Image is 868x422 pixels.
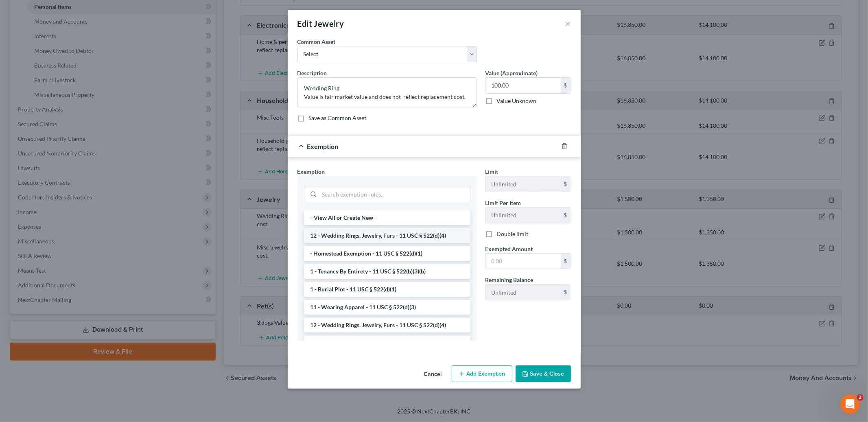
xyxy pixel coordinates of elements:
[304,282,470,297] li: 1 - Burial Plot - 11 USC § 522(d)(1)
[565,19,571,28] button: ×
[485,176,561,192] input: --
[561,78,571,93] div: $
[496,97,536,105] label: Value Unknown
[418,366,448,383] button: Cancel
[304,300,470,315] li: 11 - Wearing Apparel - 11 USC § 522(d)(3)
[304,264,470,279] li: 1 - Tenancy By Entirety - 11 USC § 522(b)(3)(b)
[307,142,339,150] span: Exemption
[561,254,571,269] div: $
[485,284,561,300] input: --
[561,176,571,192] div: $
[485,168,498,175] span: Limit
[304,228,470,243] li: 12 - Wedding Rings, Jewelry, Furs - 11 USC § 522(d)(4)
[309,114,367,122] label: Save as Common Asset
[485,276,533,284] label: Remaining Balance
[304,210,470,225] li: --View All or Create New--
[857,394,864,401] span: 2
[297,37,336,46] label: Common Asset
[297,18,344,29] div: Edit Jewelry
[297,168,325,175] span: Exemption
[485,199,521,207] label: Limit Per Item
[297,70,327,77] span: Description
[496,230,528,238] label: Double limit
[840,394,860,414] iframe: Intercom live chat
[485,245,533,252] span: Exempted Amount
[561,208,571,223] div: $
[319,186,470,202] input: Search exemption rules...
[485,254,561,269] input: 0.00
[452,365,512,383] button: Add Exemption
[561,284,571,300] div: $
[485,78,561,93] input: 0.00
[516,365,571,383] button: Save & Close
[485,69,538,77] label: Value (Approximate)
[304,246,470,261] li: - Homestead Exemption - 11 USC § 522(d)(1)
[304,318,470,332] li: 12 - Wedding Rings, Jewelry, Furs - 11 USC § 522(d)(4)
[485,208,561,223] input: --
[304,336,470,350] li: 13 - Animals & Livestock - 11 USC § 522(d)(3)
